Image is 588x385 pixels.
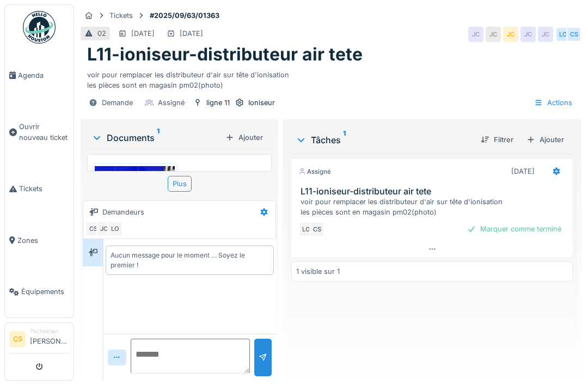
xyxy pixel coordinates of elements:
[5,163,73,215] a: Tickets
[168,176,192,192] div: Plus
[96,221,112,236] div: JC
[131,28,155,39] div: [DATE]
[17,235,69,246] span: Zones
[9,331,26,347] li: CS
[5,266,73,318] a: Équipements
[95,166,175,272] img: 86cif69mwya75dx2tajw3zb25dak
[109,10,133,21] div: Tickets
[180,28,203,39] div: [DATE]
[19,184,69,194] span: Tickets
[555,27,571,42] div: LO
[343,133,346,146] sup: 1
[102,207,144,217] div: Demandeurs
[145,10,224,21] strong: #2025/09/63/01363
[468,27,483,42] div: JC
[91,131,221,144] div: Documents
[309,222,324,237] div: CS
[538,27,553,42] div: JC
[9,327,69,353] a: CS Technicien[PERSON_NAME]
[566,27,581,42] div: CS
[511,166,535,176] div: [DATE]
[157,131,160,144] sup: 1
[221,130,267,145] div: Ajouter
[5,101,73,163] a: Ouvrir nouveau ticket
[503,27,518,42] div: JC
[107,221,122,236] div: LO
[301,197,568,217] div: voir pour remplacer les distributeur d'air sur tête d'ionisation les pièces sont en magasin pm02(...
[486,27,501,42] div: JC
[97,28,106,39] div: 02
[476,132,518,147] div: Filtrer
[296,133,472,146] div: Tâches
[111,250,269,270] div: Aucun message pour le moment … Soyez le premier !
[463,222,566,236] div: Marquer comme terminé
[23,11,56,44] img: Badge_color-CXgf-gQk.svg
[85,221,101,236] div: CS
[301,186,568,197] h3: L11-ioniseur-distributeur air tete
[206,97,230,108] div: ligne 11
[522,132,568,147] div: Ajouter
[87,65,575,90] div: voir pour remplacer les distributeur d'air sur tête d'ionisation les pièces sont en magasin pm02(...
[158,97,185,108] div: Assigné
[520,27,536,42] div: JC
[21,286,69,297] span: Équipements
[102,97,133,108] div: Demande
[30,327,69,351] li: [PERSON_NAME]
[87,44,363,65] h1: L11-ioniseur-distributeur air tete
[5,50,73,101] a: Agenda
[248,97,275,108] div: Ioniseur
[298,167,331,176] div: Assigné
[30,327,69,335] div: Technicien
[5,215,73,266] a: Zones
[298,222,314,237] div: LO
[296,266,340,277] div: 1 visible sur 1
[19,121,69,142] span: Ouvrir nouveau ticket
[18,70,69,81] span: Agenda
[529,95,577,111] div: Actions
